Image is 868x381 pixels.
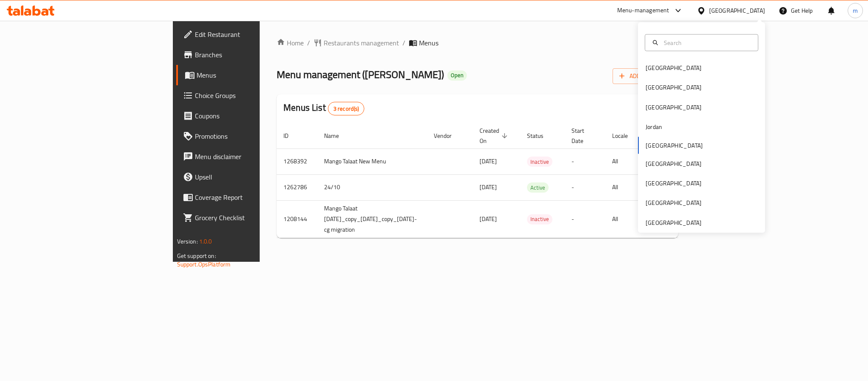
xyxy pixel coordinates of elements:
span: Edit Restaurant [195,29,311,39]
span: Upsell [195,172,311,182]
a: Upsell [176,167,318,187]
span: Vendor [434,131,463,141]
span: Version: [177,236,198,247]
div: [GEOGRAPHIC_DATA] [646,218,702,227]
span: Coupons [195,111,311,121]
td: - [565,174,605,200]
div: [GEOGRAPHIC_DATA] [709,6,765,15]
div: Menu-management [617,6,669,16]
span: Menus [197,70,311,80]
span: Inactive [527,214,552,224]
table: enhanced table [277,123,744,238]
td: - [565,148,605,174]
a: Coupons [176,106,318,126]
span: Branches [195,50,311,60]
div: [GEOGRAPHIC_DATA] [646,179,702,188]
td: 24/10 [317,174,427,200]
span: [DATE] [480,213,497,224]
span: Choice Groups [195,90,311,101]
input: Search [660,38,753,47]
div: [GEOGRAPHIC_DATA] [646,63,702,73]
a: Choice Groups [176,85,318,106]
div: Inactive [527,214,552,224]
div: Jordan [646,122,662,132]
span: 3 record(s) [328,105,364,113]
div: [GEOGRAPHIC_DATA] [646,159,702,168]
span: Start Date [571,126,595,146]
li: / [402,38,405,48]
div: [GEOGRAPHIC_DATA] [646,102,702,112]
nav: breadcrumb [277,38,678,48]
a: Coverage Report [176,187,318,207]
td: All [605,200,649,238]
span: [DATE] [480,182,497,193]
a: Menu disclaimer [176,146,318,167]
td: - [565,200,605,238]
a: Support.OpsPlatform [177,259,231,270]
div: [GEOGRAPHIC_DATA] [646,83,702,92]
span: Menu disclaimer [195,151,311,162]
span: Restaurants management [324,38,399,48]
span: Inactive [527,157,552,167]
td: Mango Talaat [DATE]_copy_[DATE]_copy_[DATE]-cg migration [317,200,427,238]
a: Branches [176,45,318,65]
span: 1.0.0 [199,236,212,247]
span: Menu management ( [PERSON_NAME] ) [277,65,444,84]
div: Total records count [328,102,365,115]
a: Promotions [176,126,318,146]
h2: Menus List [283,101,364,115]
td: All [605,148,649,174]
span: Created On [480,126,510,146]
a: Menus [176,65,318,85]
a: Restaurants management [313,38,399,48]
span: Menus [419,38,438,48]
span: Promotions [195,131,311,141]
span: Get support on: [177,250,216,261]
span: ID [283,131,300,141]
a: Grocery Checklist [176,207,318,228]
span: Active [527,183,549,193]
span: Locale [612,131,639,141]
td: Mango Talaat New Menu [317,148,427,174]
span: Add New Menu [619,71,671,81]
span: Status [527,131,555,141]
span: m [853,6,858,15]
span: [DATE] [480,156,497,167]
button: Add New Menu [613,68,678,84]
td: All [605,174,649,200]
div: Open [447,70,467,81]
a: Edit Restaurant [176,24,318,45]
span: Open [447,72,467,79]
span: Grocery Checklist [195,213,311,223]
div: [GEOGRAPHIC_DATA] [646,198,702,207]
span: Coverage Report [195,192,311,202]
span: Name [324,131,350,141]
